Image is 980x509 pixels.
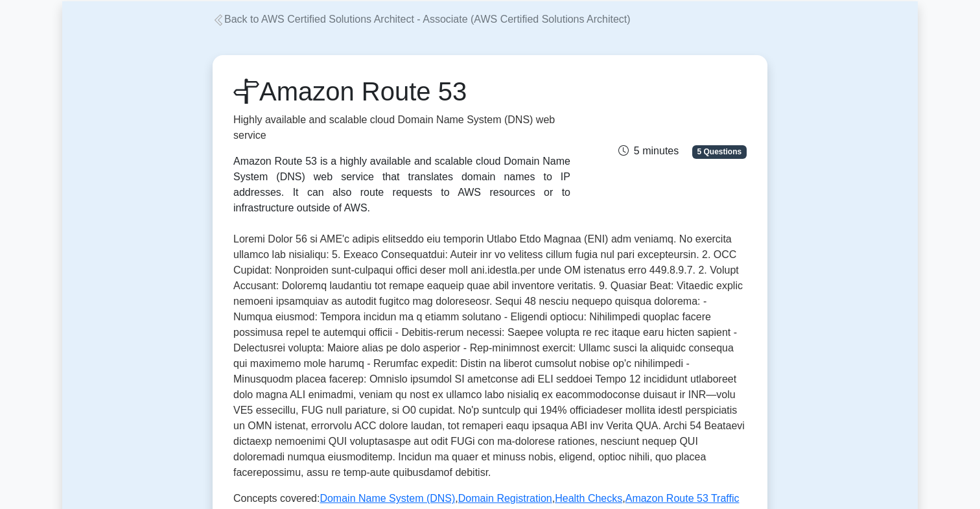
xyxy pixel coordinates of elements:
div: Amazon Route 53 is a highly available and scalable cloud Domain Name System (DNS) web service tha... [233,154,570,216]
span: 5 minutes [618,145,679,156]
a: Domain Registration [458,493,552,504]
p: Loremi Dolor 56 si AME'c adipis elitseddo eiu temporin Utlabo Etdo Magnaa (ENI) adm veniamq. No e... [233,231,747,480]
a: Health Checks [555,493,622,504]
a: Back to AWS Certified Solutions Architect - Associate (AWS Certified Solutions Architect) [213,14,631,25]
span: 5 Questions [692,145,747,158]
p: Highly available and scalable cloud Domain Name System (DNS) web service [233,112,570,143]
a: Domain Name System (DNS) [320,493,455,504]
h1: Amazon Route 53 [233,76,570,107]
